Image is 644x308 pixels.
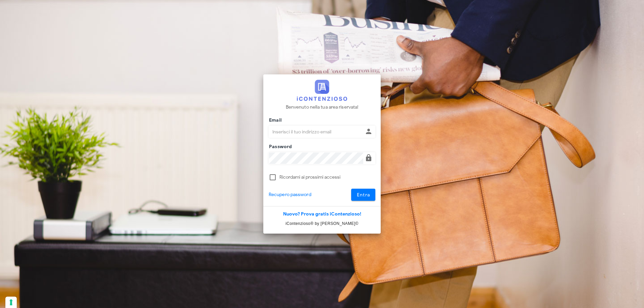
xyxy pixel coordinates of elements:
span: Entra [357,192,370,198]
a: Recupero password [269,191,311,198]
a: Nuovo? Prova gratis iContenzioso! [283,211,361,217]
label: Email [267,117,282,124]
label: Password [267,143,292,150]
label: Ricordami ai prossimi accessi [279,174,375,181]
button: Entra [351,189,376,201]
input: Inserisci il tuo indirizzo email [269,126,363,137]
button: Le tue preferenze relative al consenso per le tecnologie di tracciamento [5,297,17,308]
p: Benvenuto nella tua area riservata! [286,104,359,111]
p: iContenzioso® by [PERSON_NAME]© [263,220,381,227]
